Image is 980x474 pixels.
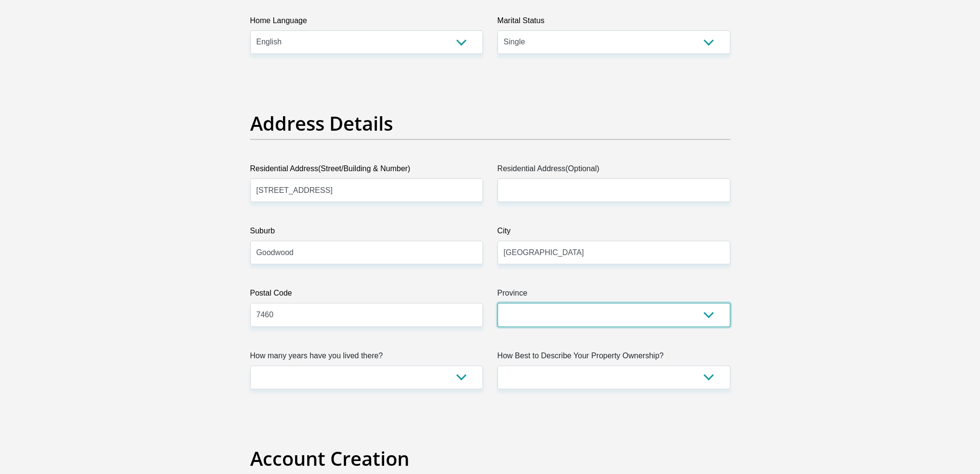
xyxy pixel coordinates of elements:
input: Suburb [250,241,483,264]
input: Valid residential address [250,178,483,202]
label: How many years have you lived there? [250,350,483,366]
label: City [497,225,730,241]
select: Please Select a Province [497,303,730,326]
h2: Address Details [250,112,730,135]
h2: Account Creation [250,447,730,470]
label: Marital Status [497,15,730,30]
label: How Best to Describe Your Property Ownership? [497,350,730,366]
label: Residential Address(Street/Building & Number) [250,163,483,178]
input: Postal Code [250,303,483,326]
select: Please select a value [250,366,483,389]
label: Postal Code [250,287,483,303]
label: Residential Address(Optional) [497,163,730,178]
label: Province [497,287,730,303]
label: Suburb [250,225,483,241]
label: Home Language [250,15,483,30]
input: Address line 2 (Optional) [497,178,730,202]
select: Please select a value [497,366,730,389]
input: City [497,241,730,264]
